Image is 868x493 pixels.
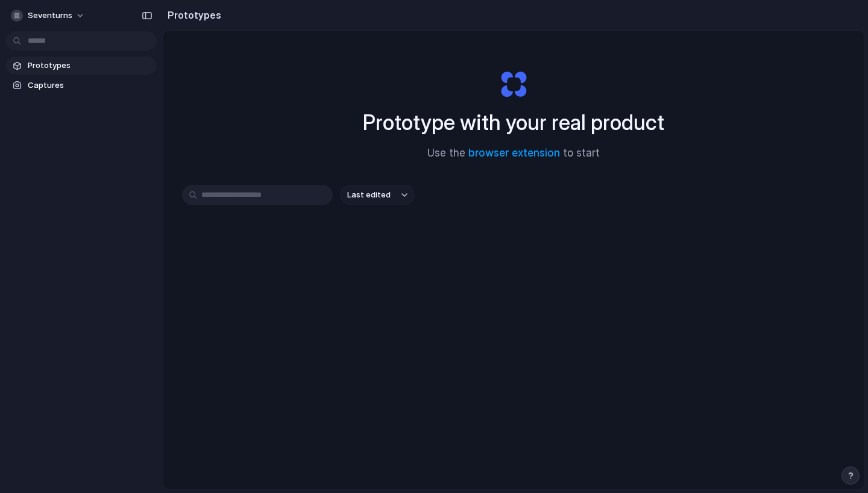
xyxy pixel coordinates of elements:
[28,10,72,22] span: seventurns
[427,146,600,161] span: Use the to start
[6,76,157,95] a: Captures
[6,6,91,25] button: seventurns
[468,147,560,159] a: browser extension
[340,185,415,205] button: Last edited
[28,79,152,91] span: Captures
[163,8,221,22] h2: Prototypes
[347,189,391,201] span: Last edited
[28,60,152,72] span: Prototypes
[6,57,157,75] a: Prototypes
[363,107,664,138] h1: Prototype with your real product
